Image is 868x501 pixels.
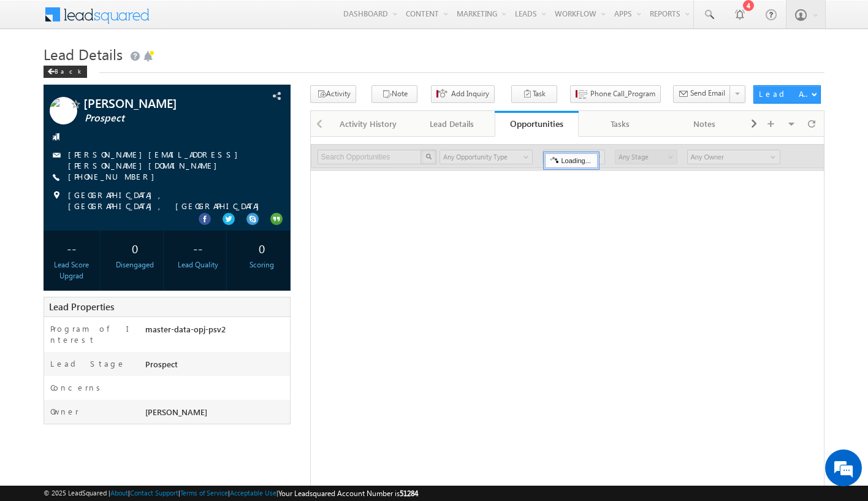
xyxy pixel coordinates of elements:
[400,489,418,498] span: 51284
[50,406,79,417] label: Owner
[173,259,223,270] div: Lead Quality
[44,44,123,64] span: Lead Details
[83,97,236,109] span: [PERSON_NAME]
[68,171,161,183] span: [PHONE_NUMBER]
[579,111,663,137] a: Tasks
[504,118,569,129] div: Opportunities
[451,88,489,99] span: Add Inquiry
[310,85,356,103] button: Activity
[230,489,276,497] a: Acceptable Use
[68,149,244,170] a: [PERSON_NAME][EMAIL_ADDRESS][PERSON_NAME][DOMAIN_NAME]
[327,111,411,137] a: Activity History
[337,117,400,131] div: Activity History
[511,85,557,103] button: Task
[68,189,268,212] span: [GEOGRAPHIC_DATA], [GEOGRAPHIC_DATA], [GEOGRAPHIC_DATA]
[44,488,418,499] span: © 2025 LeadSquared | | | | |
[588,117,652,131] div: Tasks
[672,117,736,131] div: Notes
[180,489,228,497] a: Terms of Service
[50,358,126,369] label: Lead Stage
[110,489,128,497] a: About
[237,259,287,270] div: Scoring
[431,85,495,103] button: Add Inquiry
[50,97,77,129] img: Profile photo
[44,65,93,75] a: Back
[142,323,290,340] div: master-data-opj-psv2
[173,237,223,259] div: --
[590,88,655,99] span: Phone Call_Program
[545,153,597,168] div: Loading...
[50,382,105,393] label: Concerns
[130,489,178,497] a: Contact Support
[142,358,290,375] div: Prospect
[690,88,725,99] span: Send Email
[49,300,114,313] span: Lead Properties
[570,85,661,103] button: Phone Call_Program
[50,323,133,345] label: Program of Interest
[110,237,160,259] div: 0
[278,489,418,498] span: Your Leadsquared Account Number is
[411,111,495,137] a: Lead Details
[421,117,484,131] div: Lead Details
[47,259,97,281] div: Lead Score Upgrad
[145,407,207,417] span: [PERSON_NAME]
[47,237,97,259] div: --
[371,85,417,103] button: Note
[759,88,811,99] div: Lead Actions
[673,85,731,103] button: Send Email
[44,66,87,78] div: Back
[237,237,287,259] div: 0
[85,112,237,124] span: Prospect
[495,111,579,137] a: Opportunities
[753,85,821,104] button: Lead Actions
[663,111,747,137] a: Notes
[110,259,160,270] div: Disengaged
